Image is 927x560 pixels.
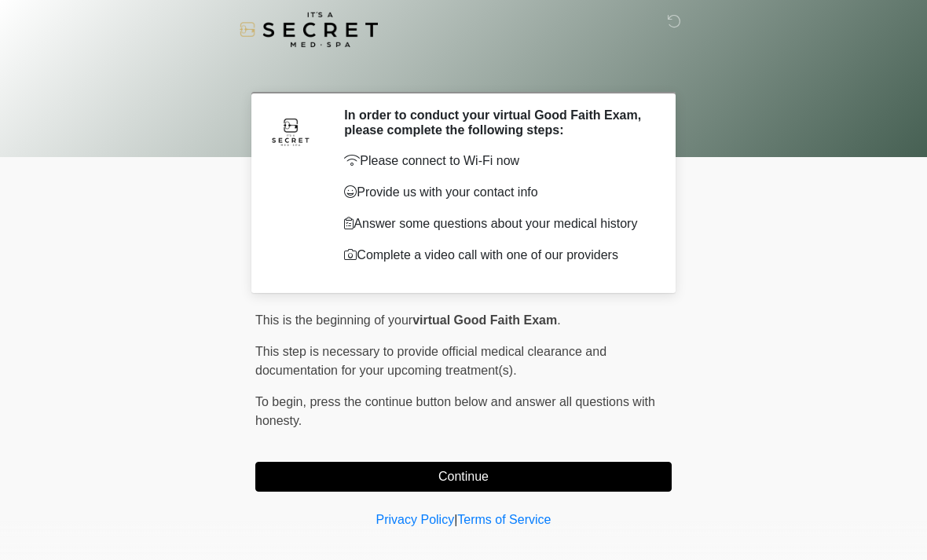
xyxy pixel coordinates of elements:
span: This step is necessary to provide official medical clearance and documentation for your upcoming ... [255,345,606,377]
a: Terms of Service [457,513,551,526]
h1: ‎ ‎ [244,57,683,86]
a: Privacy Policy [376,513,455,526]
p: Provide us with your contact info [344,183,648,202]
p: Complete a video call with one of our providers [344,246,648,265]
img: Agent Avatar [267,108,314,155]
span: To begin, [255,395,310,408]
img: It's A Secret Med Spa Logo [240,12,378,47]
span: press the continue button below and answer all questions with honesty. [255,395,655,427]
span: . [557,313,560,327]
button: Continue [255,462,672,492]
a: | [454,513,457,526]
p: Please connect to Wi-Fi now [344,152,648,170]
h2: In order to conduct your virtual Good Faith Exam, please complete the following steps: [344,108,648,137]
strong: virtual Good Faith Exam [412,313,557,327]
span: This is the beginning of your [255,313,412,327]
p: Answer some questions about your medical history [344,214,648,233]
